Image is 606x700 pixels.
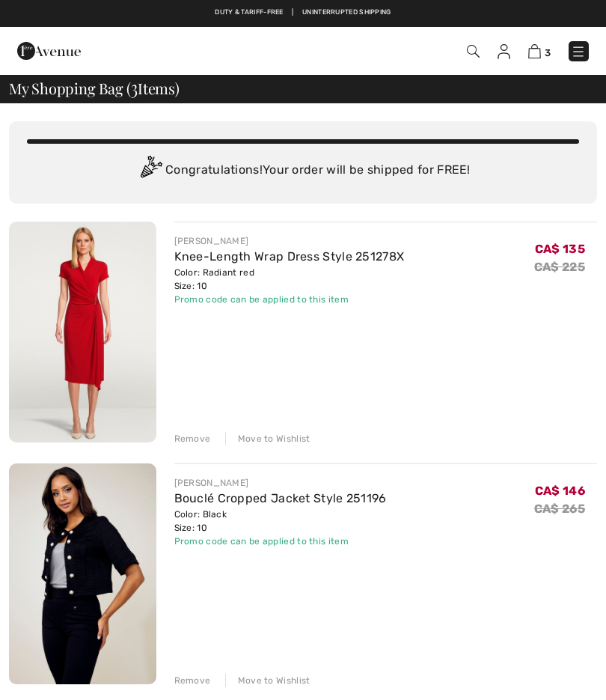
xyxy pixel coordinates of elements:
div: [PERSON_NAME] [174,476,387,490]
img: 1ère Avenue [17,36,81,66]
div: Move to Wishlist [225,674,310,687]
div: Remove [174,674,211,687]
div: Remove [174,432,211,445]
a: Knee-Length Wrap Dress Style 251278X [174,249,405,264]
div: Congratulations! Your order will be shipped for FREE! [27,156,579,186]
span: CA$ 135 [535,242,585,256]
s: CA$ 225 [534,260,585,274]
div: Promo code can be applied to this item [174,293,405,306]
div: Move to Wishlist [225,432,310,445]
a: Bouclé Cropped Jacket Style 251196 [174,491,387,505]
div: Promo code can be applied to this item [174,535,387,548]
a: 1ère Avenue [17,43,81,57]
s: CA$ 265 [534,502,585,516]
img: Bouclé Cropped Jacket Style 251196 [9,463,156,684]
span: 3 [131,77,138,97]
img: My Info [498,44,510,59]
a: 3 [528,42,551,60]
img: Search [467,45,480,58]
div: [PERSON_NAME] [174,234,405,248]
img: Knee-Length Wrap Dress Style 251278X [9,222,156,442]
span: My Shopping Bag ( Items) [9,81,180,96]
span: CA$ 146 [535,484,585,498]
div: Color: Black Size: 10 [174,508,387,535]
img: Menu [571,44,586,59]
img: Congratulation2.svg [135,156,165,186]
div: Color: Radiant red Size: 10 [174,266,405,293]
img: Shopping Bag [528,44,541,58]
span: 3 [545,47,551,58]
